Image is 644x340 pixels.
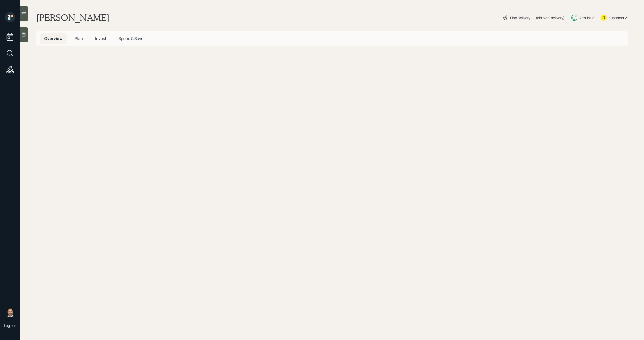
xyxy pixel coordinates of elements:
[118,36,143,41] span: Spend & Save
[5,307,15,317] img: michael-russo-headshot.png
[95,36,106,41] span: Invest
[609,15,624,20] div: Kustomer
[4,323,16,328] div: Log out
[579,15,591,20] div: Altruist
[75,36,83,41] span: Plan
[44,36,63,41] span: Overview
[510,15,530,20] div: Plan Delivery
[36,12,109,23] h1: [PERSON_NAME]
[533,15,565,20] div: • (old plan-delivery)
